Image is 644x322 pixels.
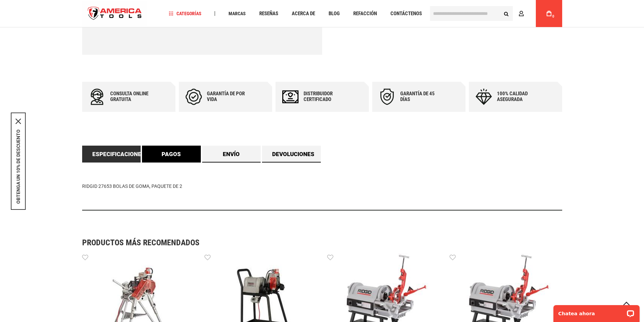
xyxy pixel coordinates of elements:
[292,10,315,17] font: Acerca de
[16,119,21,124] svg: icono de cerrar
[350,9,380,18] a: Refacción
[176,11,201,16] font: Categorías
[16,119,21,124] button: Cerca
[16,129,21,204] button: OBTENGA UN 10% DE DESCUENTO
[552,15,554,18] font: 0
[225,9,249,18] a: Marcas
[110,91,148,102] font: Consulta online gratuita
[256,9,281,18] a: Reseñas
[229,11,246,16] font: Marcas
[400,91,435,102] font: Garantía de 45 días
[166,9,205,18] a: Categorías
[207,91,245,102] font: Garantía de por vida
[272,151,314,157] font: Devoluciones
[390,10,422,17] font: Contáctenos
[353,10,377,17] font: Refacción
[162,151,181,157] font: Pagos
[289,9,318,18] a: Acerca de
[92,151,145,157] font: Especificaciones
[304,91,333,102] font: Distribuidor certificado
[223,151,240,157] font: Envío
[82,146,141,163] a: Especificaciones
[82,183,182,189] font: RIDGID 27653 BOLAS DE GOMA, PAQUETE DE 2
[387,9,425,18] a: Contáctenos
[329,10,340,17] font: Blog
[202,146,261,163] a: Envío
[82,1,148,26] img: Herramientas de América
[526,11,544,16] font: Cuenta
[500,7,513,20] button: Buscar
[497,91,528,102] font: 100% calidad asegurada
[82,238,199,247] font: Productos más recomendados
[142,146,201,163] a: Pagos
[259,10,278,17] font: Reseñas
[326,9,343,18] a: Blog
[549,301,644,322] iframe: Widget de chat LiveChat
[262,146,321,163] a: Devoluciones
[82,1,148,26] a: logotipo de la tienda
